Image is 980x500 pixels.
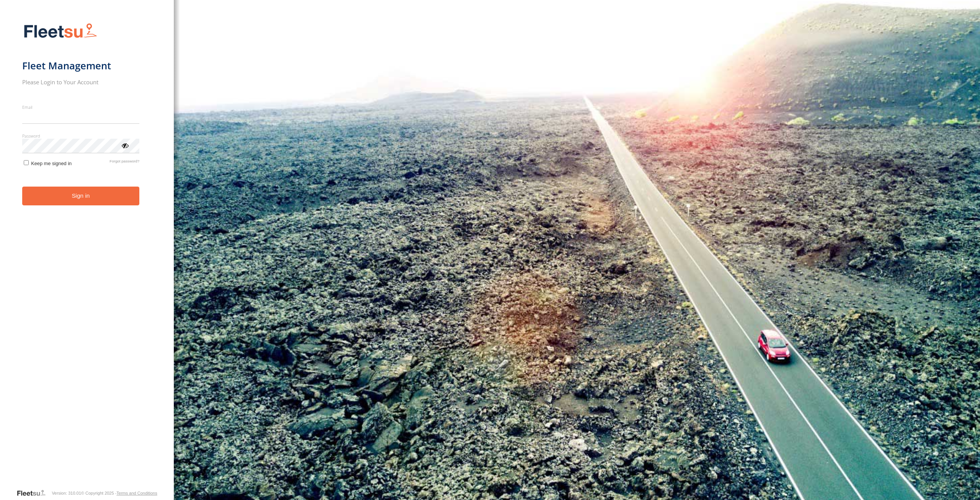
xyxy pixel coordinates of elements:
a: Forgot password? [109,159,139,166]
img: Fleetsu [22,21,99,41]
div: Version: 310.01 [52,491,81,495]
h1: Fleet Management [22,59,140,72]
label: Password [22,133,140,139]
h2: Please Login to Your Account [22,78,140,86]
button: Sign in [22,187,140,205]
div: © Copyright 2025 - [81,491,157,495]
input: Keep me signed in [24,160,29,165]
div: ViewPassword [121,141,129,149]
a: Terms and Conditions [116,491,157,495]
label: Email [22,104,140,110]
span: Keep me signed in [31,161,72,166]
form: main [22,18,152,489]
a: Visit our Website [16,489,52,497]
